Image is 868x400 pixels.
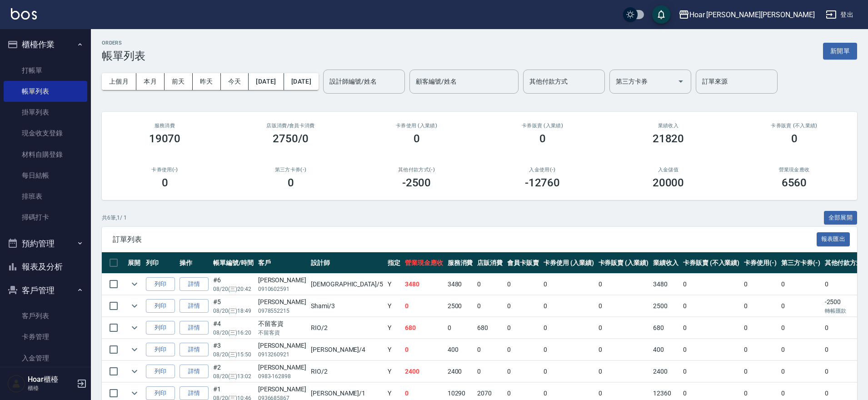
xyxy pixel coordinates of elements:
td: 0 [403,295,445,317]
td: [PERSON_NAME] /4 [309,339,385,360]
td: Y [385,295,403,317]
td: 0 [445,317,475,339]
button: 昨天 [193,73,221,90]
h2: 店販消費 /會員卡消費 [239,123,343,129]
a: 掃碼打卡 [4,207,87,228]
a: 詳情 [180,321,209,335]
td: 680 [651,317,681,339]
h3: 0 [288,176,294,189]
a: 入金管理 [4,348,87,369]
td: 0 [779,361,823,382]
h2: 卡券販賣 (入業績) [490,123,594,129]
td: 400 [651,339,681,360]
td: 0 [403,339,445,360]
td: 0 [681,317,742,339]
button: 今天 [221,73,249,90]
th: 卡券販賣 (入業績) [596,252,651,274]
td: RIO /2 [309,361,385,382]
button: 列印 [146,277,175,291]
a: 帳單列表 [4,81,87,102]
button: Hoar [PERSON_NAME][PERSON_NAME] [675,5,818,24]
div: Hoar [PERSON_NAME][PERSON_NAME] [689,9,815,20]
button: 預約管理 [4,232,87,255]
button: expand row [128,321,141,335]
td: 0 [681,295,742,317]
h2: 營業現金應收 [742,167,846,173]
h3: -2500 [402,176,431,189]
th: 服務消費 [445,252,475,274]
td: 0 [541,317,596,339]
td: 0 [541,339,596,360]
button: expand row [128,343,141,356]
h2: 其他付款方式(-) [364,167,469,173]
h2: 第三方卡券(-) [239,167,343,173]
img: Person [7,375,25,393]
h2: 卡券使用(-) [113,167,217,173]
td: 0 [779,274,823,295]
p: 08/20 (三) 18:49 [213,307,254,315]
td: 0 [475,274,505,295]
td: 0 [541,361,596,382]
td: 0 [742,274,779,295]
th: 營業現金應收 [403,252,445,274]
div: 不留客資 [258,319,306,329]
button: expand row [128,365,141,378]
h3: 帳單列表 [102,50,145,62]
td: 0 [475,339,505,360]
th: 客戶 [256,252,309,274]
td: 0 [742,361,779,382]
button: [DATE] [284,73,319,90]
button: 新開單 [823,43,857,60]
th: 指定 [385,252,403,274]
td: 0 [681,274,742,295]
p: 08/20 (三) 20:42 [213,285,254,293]
th: 第三方卡券(-) [779,252,823,274]
h2: 卡券使用 (入業績) [364,123,469,129]
td: Y [385,274,403,295]
h3: 0 [791,132,798,145]
td: 3480 [651,274,681,295]
td: Y [385,339,403,360]
td: 0 [779,295,823,317]
button: 本月 [136,73,165,90]
td: #4 [211,317,256,339]
td: 0 [505,295,541,317]
h2: 入金使用(-) [490,167,594,173]
th: 會員卡販賣 [505,252,541,274]
td: 0 [541,274,596,295]
td: 3480 [445,274,475,295]
a: 掛單列表 [4,102,87,123]
h3: 服務消費 [113,123,217,129]
td: 2400 [403,361,445,382]
h3: 0 [414,132,420,145]
td: 0 [596,361,651,382]
th: 卡券販賣 (不入業績) [681,252,742,274]
td: 2400 [651,361,681,382]
th: 展開 [125,252,144,274]
div: [PERSON_NAME] [258,275,306,285]
h3: 21820 [653,132,684,145]
a: 材料自購登錄 [4,144,87,165]
h2: ORDERS [102,40,145,46]
button: save [652,5,670,24]
td: #2 [211,361,256,382]
td: RIO /2 [309,317,385,339]
th: 卡券使用 (入業績) [541,252,596,274]
td: 2500 [445,295,475,317]
h3: 6560 [782,176,807,189]
button: Open [673,74,688,89]
p: 08/20 (三) 15:50 [213,350,254,359]
h5: Hoar櫃檯 [28,375,74,384]
button: expand row [128,277,141,291]
td: 0 [681,361,742,382]
button: 列印 [146,343,175,357]
td: 0 [779,339,823,360]
p: 0910602591 [258,285,306,293]
td: 400 [445,339,475,360]
td: 0 [596,274,651,295]
td: 680 [403,317,445,339]
div: [PERSON_NAME] [258,297,306,307]
th: 操作 [177,252,211,274]
td: 0 [505,317,541,339]
p: 08/20 (三) 16:20 [213,329,254,337]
